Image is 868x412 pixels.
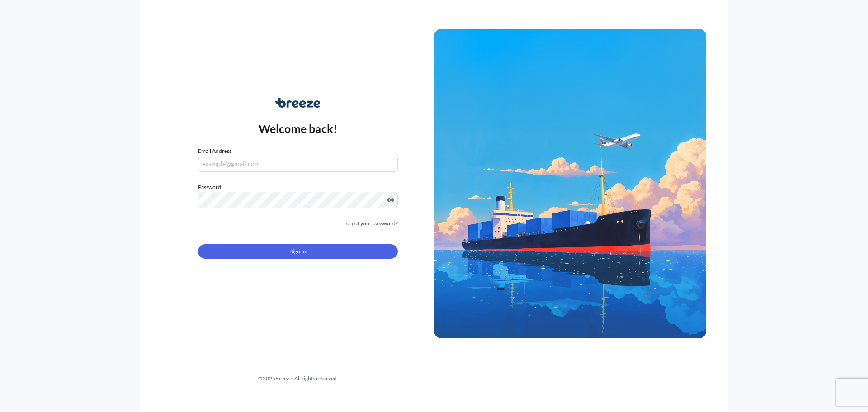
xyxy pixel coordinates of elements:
img: Ship illustration [434,29,706,338]
a: Forgot your password? [343,219,398,228]
input: example@gmail.com [198,156,398,172]
label: Email Address [198,147,231,156]
div: © 2025 Breeze. All rights reserved. [162,374,434,383]
button: Sign In [198,244,398,259]
label: Password [198,183,398,192]
span: Sign In [290,247,306,256]
p: Welcome back! [259,121,338,136]
button: Show password [387,196,394,204]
